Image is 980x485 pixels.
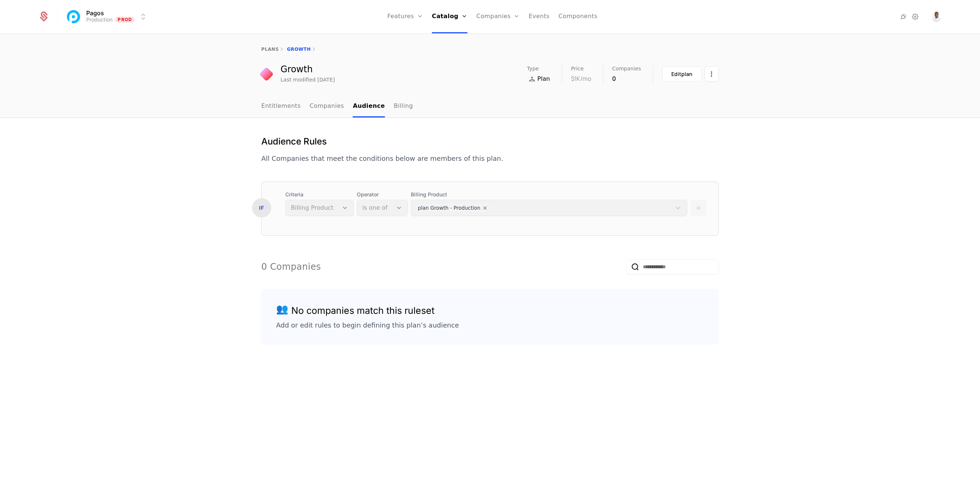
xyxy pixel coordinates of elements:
[67,9,148,25] button: Select environment
[932,11,942,22] button: Open user button
[411,191,687,198] span: Billing Product
[705,66,719,82] button: Select action
[932,11,942,22] img: LJ Durante
[281,65,335,74] div: Growth
[261,96,413,117] ul: Choose Sub Page
[261,96,301,117] a: Entitlements
[571,66,584,71] span: Price
[612,74,641,83] div: 0
[65,8,83,26] img: Pagos
[86,16,113,23] div: Production
[571,74,591,83] div: $1K /mo
[612,66,641,71] span: Companies
[537,74,550,83] span: Plan
[261,96,719,117] nav: Main
[86,10,104,16] span: Pagos
[671,70,692,78] div: Edit plan
[662,66,702,82] button: Editplan
[252,198,271,217] div: IF
[357,191,408,198] span: Operator
[899,12,908,21] a: Integrations
[276,304,288,313] span: 👥
[276,321,459,330] div: Add or edit rules to begin defining this plan’s audience
[527,66,539,71] span: Type
[291,304,434,318] span: No companies match this ruleset
[115,17,134,23] span: Prod
[281,76,335,83] div: Last modified [DATE]
[261,153,503,164] p: All Companies that meet the conditions below are members of this plan.
[261,261,321,273] div: 0 Companies
[353,96,385,117] a: Audience
[261,47,279,52] a: plans
[310,96,344,117] a: Companies
[261,136,503,147] h1: Audience Rules
[285,191,354,198] span: Criteria
[911,12,920,21] a: Settings
[394,96,413,117] a: Billing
